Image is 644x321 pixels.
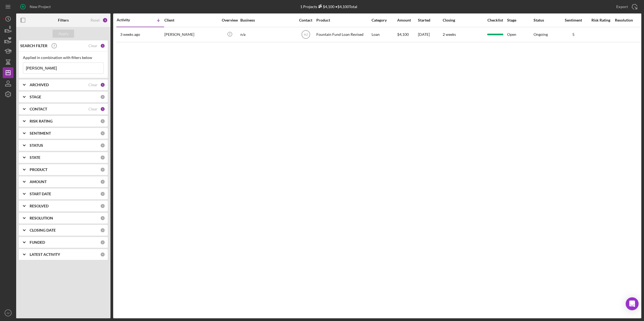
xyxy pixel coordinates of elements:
[443,18,483,22] div: Closing
[100,143,105,148] div: 0
[164,18,218,22] div: Client
[100,179,105,184] div: 0
[100,240,105,245] div: 0
[611,1,641,12] button: Export
[304,33,308,37] text: HJ
[58,30,68,38] div: Apply
[418,18,442,22] div: Started
[626,297,639,310] div: Open Intercom Messenger
[100,131,105,136] div: 0
[100,119,105,124] div: 0
[6,312,10,315] text: JV
[443,32,456,37] time: 2 weeks
[100,107,105,111] div: 1
[30,240,45,245] b: FUNDED
[30,119,53,123] b: RISK RATING
[58,18,69,22] b: Filters
[100,167,105,172] div: 0
[164,27,218,42] div: [PERSON_NAME]
[30,95,41,99] b: STAGE
[100,43,105,48] div: 1
[100,155,105,160] div: 0
[20,44,47,48] b: SEARCH FILTER
[560,32,587,37] div: 5
[30,252,60,257] b: LATEST ACTIVITY
[30,143,43,148] b: STATUS
[30,228,56,232] b: CLOSING DATE
[372,18,397,22] div: Category
[316,18,370,22] div: Product
[53,30,74,38] button: Apply
[3,308,13,318] button: JV
[30,216,53,220] b: RESOLUTION
[397,32,409,37] span: $4,100
[100,228,105,233] div: 0
[220,18,240,22] div: Overview
[30,1,51,12] div: New Project
[120,32,140,37] time: 2025-08-13 12:41
[117,18,140,22] div: Activity
[100,204,105,208] div: 0
[397,18,417,22] div: Amount
[372,27,397,42] div: Loan
[616,1,628,12] div: Export
[534,18,559,22] div: Status
[30,168,47,172] b: PRODUCT
[100,216,105,221] div: 0
[317,4,334,9] div: $4,100
[484,18,507,22] div: Checklist
[240,27,294,42] div: n/a
[240,18,294,22] div: Business
[534,32,548,37] div: Ongoing
[88,107,98,111] div: Clear
[102,18,108,23] div: 3
[16,1,56,12] button: New Project
[30,83,49,87] b: ARCHIVED
[615,18,641,22] div: Resolution
[100,95,105,99] div: 0
[88,83,98,87] div: Clear
[418,27,442,42] div: [DATE]
[30,180,47,184] b: AMOUNT
[30,131,51,135] b: SENTIMENT
[100,82,105,87] div: 1
[23,55,104,60] div: Applied in combination with filters below
[507,18,533,22] div: Stage
[587,18,614,22] div: Risk Rating
[88,44,98,48] div: Clear
[560,18,587,22] div: Sentiment
[296,18,316,22] div: Contact
[30,155,40,160] b: STATE
[316,27,370,42] div: Fountain Fund Loan Revised
[30,107,47,111] b: CONTACT
[30,192,51,196] b: START DATE
[30,204,49,208] b: RESOLVED
[91,18,100,22] div: Reset
[100,252,105,257] div: 0
[300,4,357,9] div: 1 Projects • $4,100 Total
[507,27,533,42] div: Open
[100,191,105,196] div: 0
